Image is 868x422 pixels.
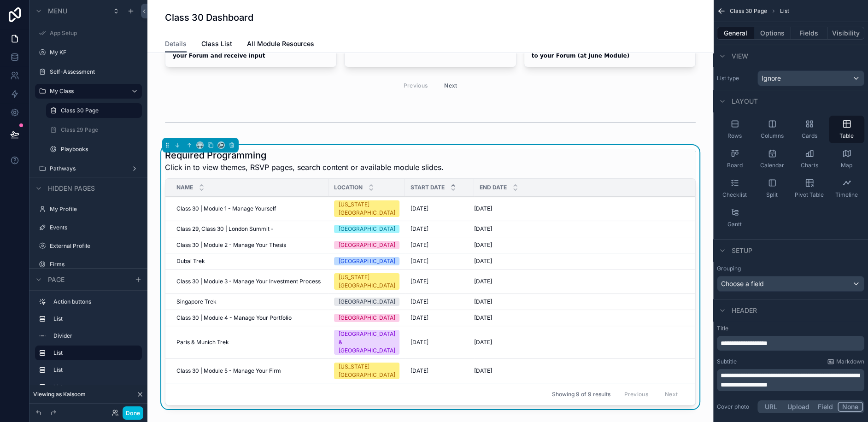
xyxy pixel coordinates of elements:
div: [GEOGRAPHIC_DATA] [339,314,395,322]
span: Details [165,39,187,48]
button: Field [814,402,838,412]
label: List [53,366,135,374]
span: [DATE] [411,298,428,305]
a: Self-Assessment [50,68,136,76]
button: Ignore [757,70,864,86]
label: List [53,349,135,357]
div: scrollable content [29,290,147,404]
button: Checklist [717,175,752,202]
label: List [53,383,135,391]
a: All Module Resources [247,35,314,54]
button: Rows [717,116,752,143]
span: [DATE] [411,241,428,249]
label: Firms [50,261,136,268]
span: Click in to view themes, RSVP pages, search content or available module slides. [165,162,444,173]
span: Page [48,275,65,284]
span: End Date [480,184,507,191]
a: Class 30 | Module 5 - Manage Your Firm [176,367,323,375]
button: Upload [783,402,814,412]
a: [GEOGRAPHIC_DATA] [334,225,399,233]
button: None [838,402,863,412]
a: [DATE] [411,225,469,233]
span: Class 29, Class 30 | London Summit - [176,225,274,233]
a: [DATE] [411,367,469,375]
div: [US_STATE][GEOGRAPHIC_DATA] [339,200,395,217]
label: Class 30 Page [61,107,136,114]
span: Class 30 | Module 5 - Manage Your Firm [176,367,281,375]
span: Singapore Trek [176,298,217,305]
label: My Profile [50,205,136,213]
button: Charts [792,145,827,173]
a: Details [165,35,187,53]
a: [US_STATE][GEOGRAPHIC_DATA] [334,273,399,290]
a: App Setup [50,29,136,37]
a: [DATE] [474,314,684,322]
a: Playbooks [61,146,136,153]
a: [GEOGRAPHIC_DATA] [334,257,399,265]
a: [DATE] [474,339,684,346]
label: Title [717,325,864,332]
label: My KF [50,49,136,56]
span: Class 30 | Module 3 - Manage Your Investment Process [176,278,321,285]
div: [GEOGRAPHIC_DATA] [339,241,395,249]
button: General [717,27,754,40]
span: Name [176,184,193,191]
a: Pathways [50,165,123,172]
label: External Profile [50,242,136,250]
div: scrollable content [717,369,864,391]
button: Choose a field [717,276,864,292]
span: Checklist [722,191,747,199]
span: Columns [761,132,784,140]
span: Timeline [835,191,858,199]
a: [DATE] [474,298,684,305]
a: Singapore Trek [176,298,323,305]
span: Class 30 Page [730,7,767,15]
span: Class 30 | Module 2 - Manage Your Thesis [176,241,286,249]
a: [DATE] [411,205,469,212]
span: Class List [201,39,232,48]
a: [GEOGRAPHIC_DATA] [334,298,399,306]
span: Cards [802,132,817,140]
span: All Module Resources [247,39,314,48]
a: [DATE] [411,258,469,265]
a: [US_STATE][GEOGRAPHIC_DATA] [334,200,399,217]
span: Viewing as Kalsoom [33,391,86,398]
span: [DATE] [474,205,492,212]
span: [DATE] [411,339,428,346]
span: [DATE] [474,298,492,305]
a: Dubai Trek [176,258,323,265]
a: Class List [201,35,232,54]
span: [DATE] [474,339,492,346]
a: [DATE] [411,241,469,249]
div: scrollable content [717,336,864,351]
span: Charts [801,162,818,169]
span: [DATE] [411,314,428,322]
a: Class 30 | Module 2 - Manage Your Thesis [176,241,323,249]
span: [DATE] [474,225,492,233]
label: My Class [50,88,123,95]
label: Events [50,224,136,231]
a: Class 30 | Module 1 - Manage Yourself [176,205,323,212]
button: URL [759,402,783,412]
span: [DATE] [474,314,492,322]
span: Setup [732,246,752,255]
span: Class 30 | Module 1 - Manage Yourself [176,205,276,212]
a: [DATE] [474,225,684,233]
button: Board [717,145,752,173]
span: [DATE] [411,225,428,233]
span: Choose a field [721,280,764,287]
span: [DATE] [474,241,492,249]
button: Gantt [717,204,752,232]
span: Markdown [836,358,864,365]
button: Cards [792,116,827,143]
span: [DATE] [411,258,428,265]
button: Fields [791,27,828,40]
div: [US_STATE][GEOGRAPHIC_DATA] [339,363,395,379]
div: [US_STATE][GEOGRAPHIC_DATA] [339,273,395,290]
a: [US_STATE][GEOGRAPHIC_DATA] [334,363,399,379]
button: Split [754,175,790,202]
